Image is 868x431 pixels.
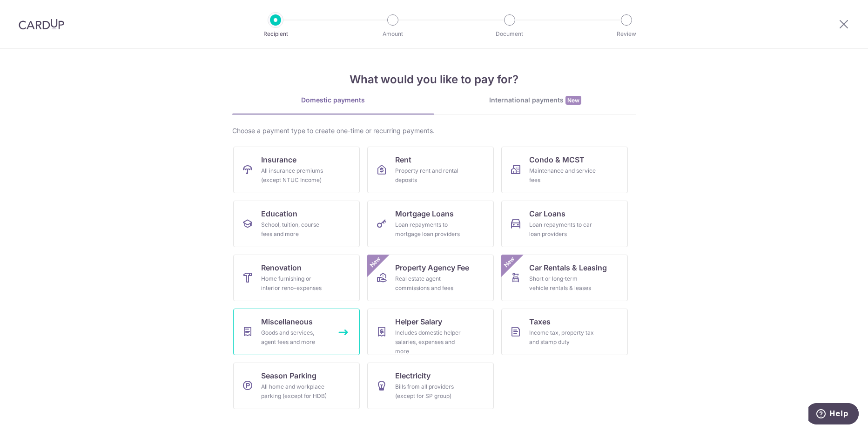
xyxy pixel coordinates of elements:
[21,7,40,15] span: Help
[261,154,296,165] span: Insurance
[261,166,328,185] div: All insurance premiums (except NTUC Income)
[529,316,551,327] span: Taxes
[529,274,596,293] div: Short or long‑term vehicle rentals & leases
[395,328,462,356] div: Includes domestic helper salaries, expenses and more
[367,309,494,355] a: Helper SalaryIncludes domestic helper salaries, expenses and more
[529,262,607,273] span: Car Rentals & Leasing
[358,29,427,39] p: Amount
[395,154,411,165] span: Rent
[592,29,661,39] p: Review
[261,316,313,327] span: Miscellaneous
[808,403,859,426] iframe: Opens a widget where you can find more information
[261,382,328,401] div: All home and workplace parking (except for HDB)
[501,255,628,301] a: Car Rentals & LeasingShort or long‑term vehicle rentals & leasesNew
[395,382,462,401] div: Bills from all providers (except for SP group)
[233,201,360,247] a: EducationSchool, tuition, course fees and more
[232,126,636,135] div: Choose a payment type to create one-time or recurring payments.
[529,328,596,347] div: Income tax, property tax and stamp duty
[367,255,494,301] a: Property Agency FeeReal estate agent commissions and feesNew
[232,71,636,88] h4: What would you like to pay for?
[261,328,328,347] div: Goods and services, agent fees and more
[501,309,628,355] a: TaxesIncome tax, property tax and stamp duty
[395,370,431,381] span: Electricity
[501,255,517,270] span: New
[529,166,596,185] div: Maintenance and service fees
[395,274,462,293] div: Real estate agent commissions and fees
[395,262,469,273] span: Property Agency Fee
[395,166,462,185] div: Property rent and rental deposits
[395,316,442,327] span: Helper Salary
[233,255,360,301] a: RenovationHome furnishing or interior reno-expenses
[367,201,494,247] a: Mortgage LoansLoan repayments to mortgage loan providers
[261,262,302,273] span: Renovation
[19,19,64,30] img: CardUp
[241,29,310,39] p: Recipient
[501,201,628,247] a: Car LoansLoan repayments to car loan providers
[233,147,360,193] a: InsuranceAll insurance premiums (except NTUC Income)
[367,147,494,193] a: RentProperty rent and rental deposits
[565,96,581,105] span: New
[261,220,328,239] div: School, tuition, course fees and more
[434,95,636,105] div: International payments
[367,255,383,270] span: New
[261,370,316,381] span: Season Parking
[529,220,596,239] div: Loan repayments to car loan providers
[261,208,297,219] span: Education
[232,95,434,105] div: Domestic payments
[233,363,360,409] a: Season ParkingAll home and workplace parking (except for HDB)
[529,154,585,165] span: Condo & MCST
[367,363,494,409] a: ElectricityBills from all providers (except for SP group)
[395,220,462,239] div: Loan repayments to mortgage loan providers
[475,29,544,39] p: Document
[261,274,328,293] div: Home furnishing or interior reno-expenses
[501,147,628,193] a: Condo & MCSTMaintenance and service fees
[233,309,360,355] a: MiscellaneousGoods and services, agent fees and more
[395,208,454,219] span: Mortgage Loans
[529,208,565,219] span: Car Loans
